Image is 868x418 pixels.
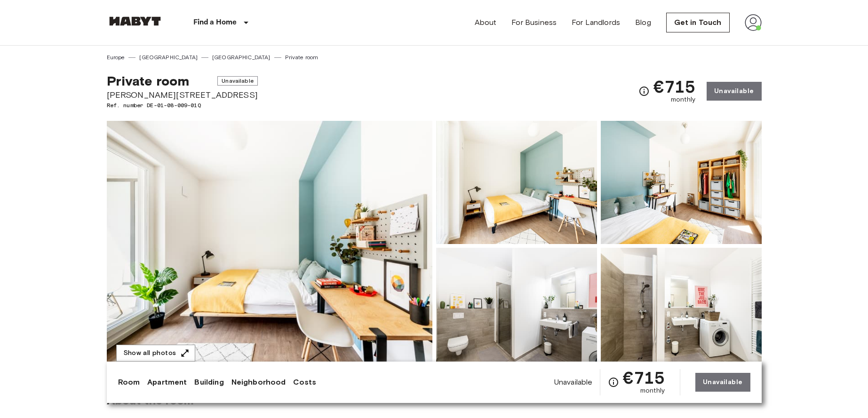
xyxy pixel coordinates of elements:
[107,73,190,89] span: Private room
[107,16,163,26] img: Habyt
[193,17,237,28] p: Find a Home
[293,377,316,388] a: Costs
[554,377,593,387] span: Unavailable
[635,17,651,28] a: Blog
[745,14,762,31] img: avatar
[107,89,258,101] span: [PERSON_NAME][STREET_ADDRESS]
[601,248,762,371] img: Picture of unit DE-01-08-009-01Q
[194,377,223,388] a: Building
[671,95,695,104] span: monthly
[116,345,195,362] button: Show all photos
[475,17,497,28] a: About
[217,76,258,86] span: Unavailable
[118,377,140,388] a: Room
[666,13,730,32] a: Get in Touch
[653,78,695,95] span: €715
[107,101,258,110] span: Ref. number DE-01-08-009-01Q
[511,17,557,28] a: For Business
[623,369,665,386] span: €715
[640,386,665,395] span: monthly
[139,53,198,62] a: [GEOGRAPHIC_DATA]
[436,121,597,244] img: Picture of unit DE-01-08-009-01Q
[572,17,620,28] a: For Landlords
[285,53,319,62] a: Private room
[107,53,125,62] a: Europe
[231,377,286,388] a: Neighborhood
[212,53,271,62] a: [GEOGRAPHIC_DATA]
[638,86,650,97] svg: Check cost overview for full price breakdown. Please note that discounts apply to new joiners onl...
[608,377,619,388] svg: Check cost overview for full price breakdown. Please note that discounts apply to new joiners onl...
[601,121,762,244] img: Picture of unit DE-01-08-009-01Q
[107,121,432,371] img: Marketing picture of unit DE-01-08-009-01Q
[147,377,187,388] a: Apartment
[436,248,597,371] img: Picture of unit DE-01-08-009-01Q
